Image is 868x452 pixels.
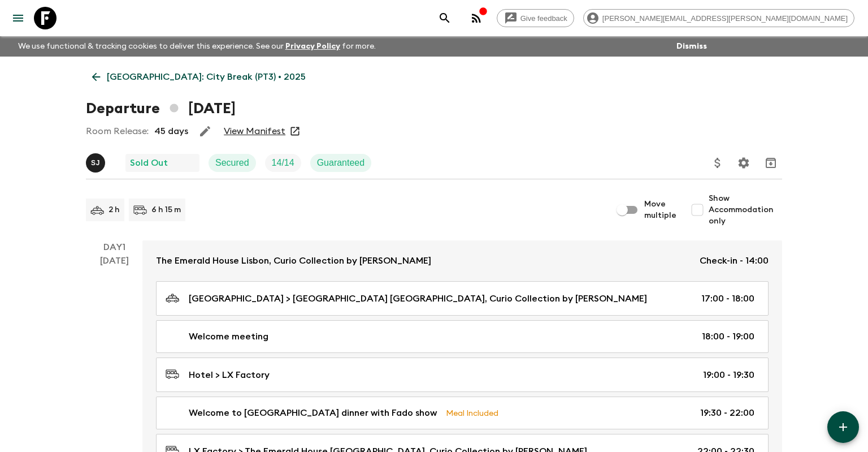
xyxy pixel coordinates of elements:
span: Show Accommodation only [709,193,782,227]
button: Archive (Completed, Cancelled or Unsynced Departures only) [759,152,782,174]
a: Welcome to [GEOGRAPHIC_DATA] dinner with Fado showMeal Included19:30 - 22:00 [156,397,769,429]
a: The Emerald House Lisbon, Curio Collection by [PERSON_NAME]Check-in - 14:00 [142,240,782,281]
p: [GEOGRAPHIC_DATA] > [GEOGRAPHIC_DATA] [GEOGRAPHIC_DATA], Curio Collection by [PERSON_NAME] [189,292,647,305]
a: Welcome meeting18:00 - 19:00 [156,320,769,353]
p: 18:00 - 19:00 [702,330,754,343]
a: Privacy Policy [285,42,340,50]
p: We use functional & tracking cookies to deliver this experience. See our for more. [14,36,380,57]
span: Move multiple [644,199,677,221]
div: Trip Fill [265,154,301,172]
button: SJ [86,153,107,173]
p: Sold Out [130,156,168,170]
div: Secured [209,154,256,172]
a: View Manifest [224,126,285,137]
p: 14 / 14 [272,156,294,170]
span: Sónia Justo [86,157,107,166]
button: Settings [732,152,755,174]
p: The Emerald House Lisbon, Curio Collection by [PERSON_NAME] [156,254,431,268]
p: 2 h [108,204,120,216]
p: Welcome to [GEOGRAPHIC_DATA] dinner with Fado show [189,406,437,420]
p: Secured [215,156,249,170]
h1: Departure [DATE] [86,97,236,120]
p: 19:30 - 22:00 [700,406,754,420]
p: 17:00 - 18:00 [701,292,754,305]
p: Check-in - 14:00 [700,254,769,268]
span: Give feedback [514,14,574,23]
a: [GEOGRAPHIC_DATA] > [GEOGRAPHIC_DATA] [GEOGRAPHIC_DATA], Curio Collection by [PERSON_NAME]17:00 -... [156,281,769,316]
p: Meal Included [446,407,498,419]
button: Update Price, Early Bird Discount and Costs [706,152,729,174]
p: S J [91,158,100,167]
a: [GEOGRAPHIC_DATA]: City Break (PT3) • 2025 [86,66,312,88]
p: [GEOGRAPHIC_DATA]: City Break (PT3) • 2025 [107,70,306,84]
button: search adventures [433,7,456,29]
p: Welcome meeting [189,330,268,343]
p: Day 1 [86,240,142,254]
p: Guaranteed [317,156,365,170]
button: menu [7,7,29,29]
p: Room Release: [86,124,149,138]
p: 45 days [154,124,188,138]
div: [PERSON_NAME][EMAIL_ADDRESS][PERSON_NAME][DOMAIN_NAME] [583,9,854,27]
button: Dismiss [674,38,710,54]
p: Hotel > LX Factory [189,368,270,382]
a: Hotel > LX Factory19:00 - 19:30 [156,358,769,392]
span: [PERSON_NAME][EMAIL_ADDRESS][PERSON_NAME][DOMAIN_NAME] [596,14,854,23]
p: 6 h 15 m [151,204,181,216]
p: 19:00 - 19:30 [703,368,754,382]
a: Give feedback [497,9,574,27]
